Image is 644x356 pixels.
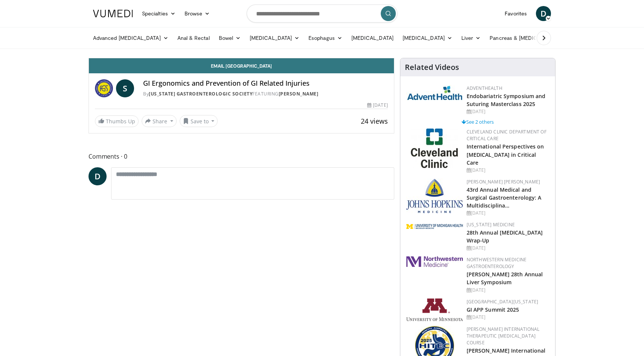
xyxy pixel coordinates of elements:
a: 43rd Annual Medical and Surgical Gastroenterology: A Multidisciplina… [467,186,542,209]
a: Pancreas & [MEDICAL_DATA] [485,30,573,45]
img: 8e80ea87-2744-492f-8421-e09b2f351e17.png.150x105_q85_autocrop_double_scale_upscale_version-0.2.png [406,298,463,321]
a: See 2 others [462,118,494,125]
a: Anal & Rectal [173,30,214,45]
a: GI APP Summit 2025 [467,306,519,313]
a: [PERSON_NAME] [279,91,319,97]
a: Bowel [214,30,245,45]
a: Thumbs Up [95,115,139,127]
div: [DATE] [367,102,388,109]
div: [DATE] [467,167,549,174]
a: Browse [180,6,215,21]
a: D [536,6,551,21]
a: Favorites [500,6,531,21]
button: Share [142,115,177,127]
a: D [89,167,107,185]
div: [DATE] [467,287,549,294]
a: AdventHealth [467,85,502,91]
a: [US_STATE] Medicine [467,221,515,228]
img: Florida Gastroenterologic Society [95,79,113,97]
div: [DATE] [467,314,549,321]
img: 5c3c682d-da39-4b33-93a5-b3fb6ba9580b.jpg.150x105_q85_autocrop_double_scale_upscale_version-0.2.jpg [406,85,463,100]
div: [DATE] [467,245,549,251]
a: Cleveland Clinic Department of Critical Care [467,129,546,142]
a: Northwestern Medicine Gastroenterology [467,256,527,270]
span: 24 views [361,117,388,126]
a: [PERSON_NAME] [PERSON_NAME] [467,179,540,185]
img: 5f0cf59e-536a-4b30-812c-ea06339c9532.jpg.150x105_q85_autocrop_double_scale_upscale_version-0.2.jpg [411,129,458,168]
a: [GEOGRAPHIC_DATA][US_STATE] [467,298,539,305]
img: VuMedi Logo [93,10,133,17]
a: [MEDICAL_DATA] [347,30,398,45]
a: [MEDICAL_DATA] [245,30,304,45]
a: [MEDICAL_DATA] [398,30,457,45]
h4: GI Ergonomics and Prevention of GI Related Injuries [143,79,388,88]
a: [PERSON_NAME] International Therapeutic [MEDICAL_DATA] Course [467,326,540,346]
a: Endobariatric Symposium and Suturing Masterclass 2025 [467,92,546,108]
button: Save to [180,115,218,127]
img: c99d8ef4-c3cd-4e38-8428-4f59a70fa7e8.jpg.150x105_q85_autocrop_double_scale_upscale_version-0.2.jpg [406,179,463,213]
img: 7efbc4f9-e78b-438d-b5a1-5a81cc36a986.png.150x105_q85_autocrop_double_scale_upscale_version-0.2.png [406,224,463,229]
img: 37f2bdae-6af4-4c49-ae65-fb99e80643fa.png.150x105_q85_autocrop_double_scale_upscale_version-0.2.jpg [406,256,463,267]
a: Specialties [137,6,180,21]
a: [PERSON_NAME] 28th Annual Liver Symposium [467,271,543,286]
div: By FEATURING [143,91,388,97]
a: International Perspectives on [MEDICAL_DATA] in Critical Care [467,143,544,166]
span: Comments 0 [89,151,394,161]
div: [DATE] [467,108,549,115]
a: Esophagus [304,30,347,45]
a: S [116,79,134,97]
a: Liver [457,30,485,45]
a: 28th Annual [MEDICAL_DATA] Wrap-Up [467,229,543,244]
a: Email [GEOGRAPHIC_DATA] [89,58,394,73]
a: [US_STATE] Gastroenterologic Society [149,91,252,97]
a: Advanced [MEDICAL_DATA] [89,30,173,45]
input: Search topics, interventions [247,5,397,23]
h4: Related Videos [405,63,459,72]
div: [DATE] [467,210,549,217]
